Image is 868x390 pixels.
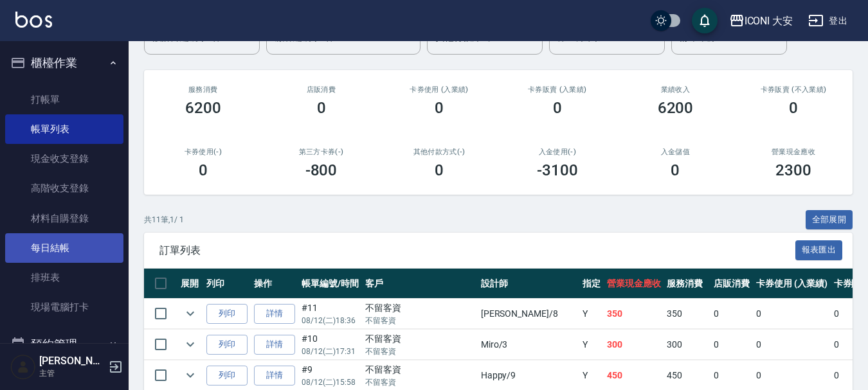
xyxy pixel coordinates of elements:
h3: -800 [305,161,338,179]
div: 不留客資 [365,332,475,346]
th: 設計師 [478,269,579,299]
div: ICONI 大安 [745,13,793,29]
img: Logo [15,12,52,28]
p: 08/12 (二) 15:58 [302,377,359,388]
h2: 入金使用(-) [514,148,601,156]
h3: 0 [317,99,326,117]
h2: 第三方卡券(-) [278,148,365,156]
td: Miro /3 [478,330,579,360]
h2: 卡券販賣 (不入業績) [750,85,837,94]
td: #10 [298,330,362,360]
td: 350 [664,299,710,329]
span: 訂單列表 [159,244,795,257]
th: 店販消費 [710,269,753,299]
th: 客戶 [362,269,478,299]
td: 350 [604,299,664,329]
a: 詳情 [254,335,295,355]
td: 0 [753,299,831,329]
td: 0 [710,299,753,329]
button: 櫃檯作業 [5,46,123,80]
a: 高階收支登錄 [5,173,123,203]
h3: 6200 [658,99,694,117]
a: 現場電腦打卡 [5,292,123,322]
button: 預約管理 [5,328,123,361]
th: 列印 [203,269,251,299]
td: Y [579,299,604,329]
h2: 卡券販賣 (入業績) [514,85,601,94]
h3: 6200 [185,99,221,117]
td: [PERSON_NAME] /8 [478,299,579,329]
p: 不留客資 [365,346,475,357]
h2: 業績收入 [632,85,719,94]
button: 登出 [803,9,853,33]
p: 不留客資 [365,315,475,326]
button: 報表匯出 [795,240,843,260]
button: 列印 [206,304,248,324]
button: expand row [181,335,200,354]
a: 現金收支登錄 [5,144,123,173]
td: 300 [604,330,664,360]
div: 不留客資 [365,363,475,377]
a: 詳情 [254,304,295,324]
p: 不留客資 [365,377,475,388]
h3: 0 [435,99,444,117]
button: save [692,8,718,33]
td: 300 [664,330,710,360]
button: ICONI 大安 [724,8,799,34]
h5: [PERSON_NAME] [39,355,105,368]
th: 操作 [251,269,298,299]
th: 展開 [177,269,203,299]
button: 全部展開 [806,210,853,230]
h3: 2300 [775,161,811,179]
button: expand row [181,304,200,323]
p: 共 11 筆, 1 / 1 [144,214,184,226]
h3: 0 [789,99,798,117]
td: 0 [710,330,753,360]
h3: 0 [199,161,208,179]
th: 指定 [579,269,604,299]
td: Y [579,330,604,360]
a: 帳單列表 [5,114,123,144]
th: 卡券使用 (入業績) [753,269,831,299]
h3: 服務消費 [159,85,247,94]
h2: 店販消費 [278,85,365,94]
h2: 卡券使用(-) [159,148,247,156]
h2: 入金儲值 [632,148,719,156]
p: 主管 [39,368,105,379]
h3: 0 [435,161,444,179]
a: 報表匯出 [795,244,843,256]
h3: 0 [553,99,562,117]
a: 材料自購登錄 [5,204,123,233]
a: 打帳單 [5,85,123,114]
button: 列印 [206,335,248,355]
h2: 其他付款方式(-) [395,148,483,156]
button: expand row [181,366,200,385]
a: 排班表 [5,263,123,292]
th: 帳單編號/時間 [298,269,362,299]
p: 08/12 (二) 17:31 [302,346,359,357]
td: #11 [298,299,362,329]
td: 0 [753,330,831,360]
p: 08/12 (二) 18:36 [302,315,359,326]
img: Person [10,354,36,380]
h3: 0 [671,161,680,179]
a: 詳情 [254,366,295,386]
h2: 卡券使用 (入業績) [395,85,483,94]
th: 營業現金應收 [604,269,664,299]
h3: -3100 [537,161,578,179]
div: 不留客資 [365,301,475,315]
button: 列印 [206,366,248,386]
a: 每日結帳 [5,233,123,263]
h2: 營業現金應收 [750,148,837,156]
th: 服務消費 [664,269,710,299]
